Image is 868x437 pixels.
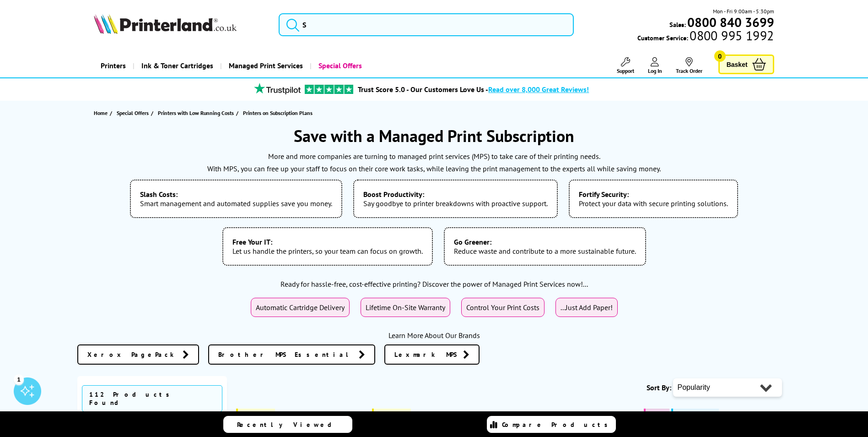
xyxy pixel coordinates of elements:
[617,67,634,74] span: Support
[218,350,354,359] span: Brother MPS Essential
[687,14,774,31] b: 0800 840 3699
[223,416,352,433] a: Recently Viewed
[718,55,774,74] a: Basket 0
[637,31,774,42] span: Customer Service:
[487,416,616,433] a: Compare Products
[77,344,199,365] a: Xerox PagePack
[669,20,686,29] span: Sales:
[87,350,178,359] span: Xerox PagePack
[94,54,133,77] a: Printers
[444,227,646,266] li: Reduce waste and contribute to a more sustainable future.
[77,150,791,163] p: More and more companies are turning to managed print services (MPS) to take care of their printin...
[561,303,613,312] span: ...Just Add Paper!
[117,108,149,118] span: Special Offers
[676,57,702,74] a: Track Order
[466,303,539,312] span: Control Your Print Costs
[117,108,151,118] a: Special Offers
[82,385,223,412] span: 112 Products Found
[363,190,548,199] b: Boost Productivity:
[158,108,234,118] span: Printers with Low Running Costs
[279,13,574,36] input: S
[77,125,791,147] h1: Save with a Managed Print Subscription
[77,331,791,340] div: Learn More About Our Brands
[94,108,110,118] a: Home
[232,237,423,246] b: Free Your IT:
[372,409,411,419] button: Best Seller
[686,18,774,27] a: 0800 840 3699
[394,350,458,359] span: Lexmark MPS
[713,7,774,16] span: Mon - Fri 9:00am - 5:30pm
[579,190,728,199] b: Fortify Security:
[454,237,636,246] b: Go Greener:
[378,410,406,417] span: Best Seller
[243,410,270,417] span: Best Seller
[243,109,313,116] span: Printers on Subscription Plans
[647,383,671,392] span: Sort By:
[648,67,662,74] span: Log In
[688,31,774,40] span: 0800 995 1992
[77,163,791,175] p: With MPS, you can free up your staff to focus on their core work tasks, while leaving the print m...
[208,344,375,365] a: Brother MPS Essential
[671,409,718,419] button: £75 Cashback
[310,54,369,77] a: Special Offers
[644,409,669,419] button: SALE
[384,344,480,365] a: Lexmark MPS
[358,85,589,94] a: Trust Score 5.0 - Our Customers Love Us -Read over 8,000 Great Reviews!
[488,85,589,94] span: Read over 8,000 Great Reviews!
[366,303,445,312] span: Lifetime On-Site Warranty
[133,54,220,77] a: Ink & Toner Cartridges
[141,54,213,77] span: Ink & Toner Cartridges
[727,58,748,71] span: Basket
[220,54,310,77] a: Managed Print Services
[353,180,558,218] li: Say goodbye to printer breakdowns with proactive support.
[236,409,275,419] button: Best Seller
[237,421,341,429] span: Recently Viewed
[94,14,237,34] img: Printerland Logo
[714,50,726,62] span: 0
[130,180,342,218] li: Smart management and automated supplies save you money.
[256,303,345,312] span: Automatic Cartridge Delivery
[14,374,24,384] div: 1
[502,421,613,429] span: Compare Products
[158,108,236,118] a: Printers with Low Running Costs
[94,14,267,36] a: Printerland Logo
[569,180,738,218] li: Protect your data with secure printing solutions.
[648,57,662,74] a: Log In
[250,83,305,94] img: trustpilot rating
[617,57,634,74] a: Support
[650,410,665,417] span: SALE
[305,85,353,94] img: trustpilot rating
[222,227,433,266] li: Let us handle the printers, so your team can focus on growth.
[77,279,791,289] div: Ready for hassle-free, cost-effective printing? Discover the power of Managed Print Services now!...
[678,410,714,417] span: £75 Cashback
[140,190,332,199] b: Slash Costs:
